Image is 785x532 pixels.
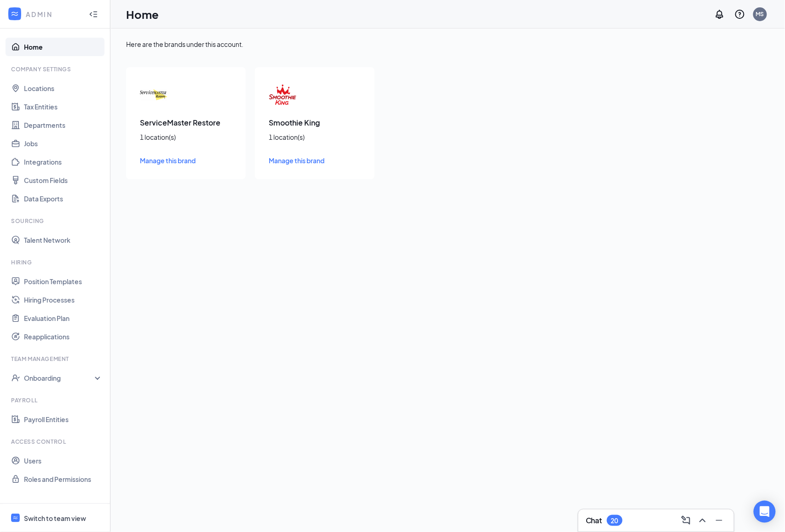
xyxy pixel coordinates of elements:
[24,272,103,291] a: Position Templates
[714,9,725,20] svg: Notifications
[24,452,103,470] a: Users
[712,513,727,528] button: Minimize
[24,79,103,97] a: Locations
[24,171,103,189] a: Custom Fields
[24,116,103,134] a: Departments
[11,258,101,266] div: Hiring
[89,10,98,19] svg: Collapse
[611,517,618,525] div: 20
[11,373,20,383] svg: UserCheck
[24,514,86,523] div: Switch to team view
[756,10,764,18] div: MS
[269,155,361,166] a: Manage this brand
[681,515,692,526] svg: ComposeMessage
[24,291,103,309] a: Hiring Processes
[24,309,103,327] a: Evaluation Plan
[140,156,196,165] span: Manage this brand
[269,132,361,142] div: 1 location(s)
[24,373,95,383] div: Onboarding
[10,9,19,18] svg: WorkstreamLogo
[24,153,103,171] a: Integrations
[126,6,159,22] h1: Home
[126,40,769,49] div: Here are the brands under this account.
[140,118,232,128] h3: ServiceMaster Restore
[24,38,103,56] a: Home
[714,515,725,526] svg: Minimize
[24,189,103,208] a: Data Exports
[11,355,101,363] div: Team Management
[586,515,602,526] h3: Chat
[11,65,101,73] div: Company Settings
[697,515,708,526] svg: ChevronUp
[24,470,103,488] a: Roles and Permissions
[269,118,361,128] h3: Smoothie King
[11,217,101,225] div: Sourcing
[140,81,167,109] img: ServiceMaster Restore logo
[754,501,776,523] div: Open Intercom Messenger
[11,438,101,446] div: Access control
[26,10,81,19] div: ADMIN
[24,134,103,153] a: Jobs
[140,132,232,142] div: 1 location(s)
[11,396,101,404] div: Payroll
[695,513,710,528] button: ChevronUp
[269,156,324,165] span: Manage this brand
[734,9,745,20] svg: QuestionInfo
[140,155,232,166] a: Manage this brand
[679,513,693,528] button: ComposeMessage
[269,81,296,109] img: Smoothie King logo
[24,97,103,116] a: Tax Entities
[12,515,18,521] svg: WorkstreamLogo
[24,327,103,346] a: Reapplications
[24,410,103,429] a: Payroll Entities
[24,231,103,249] a: Talent Network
